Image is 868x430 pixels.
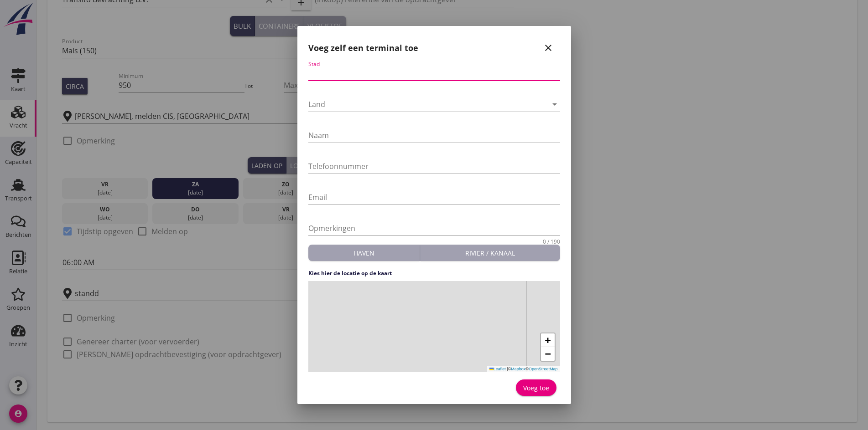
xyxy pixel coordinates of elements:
[308,66,560,81] input: Stad
[545,334,551,346] span: +
[489,367,506,371] a: Leaflet
[308,245,420,261] button: Haven
[511,367,525,371] a: Mapbox
[523,383,549,393] div: Voeg toe
[308,159,560,174] input: Telefoonnummer
[308,190,560,205] input: Email
[516,379,556,396] button: Voeg toe
[308,221,560,235] input: Opmerkingen
[507,367,508,371] span: |
[541,333,555,347] a: Zoom in
[545,348,551,359] span: −
[424,248,556,258] div: Rivier / kanaal
[543,239,560,245] div: 0 / 190
[308,128,560,143] input: Naam
[308,42,418,54] h2: Voeg zelf een terminal toe
[487,366,560,372] div: © ©
[312,248,416,258] div: Haven
[549,99,560,110] i: arrow_drop_down
[308,269,560,277] h4: Kies hier de locatie op de kaart
[529,367,558,371] a: OpenStreetMap
[541,347,555,361] a: Zoom out
[420,245,560,261] button: Rivier / kanaal
[543,42,554,53] i: close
